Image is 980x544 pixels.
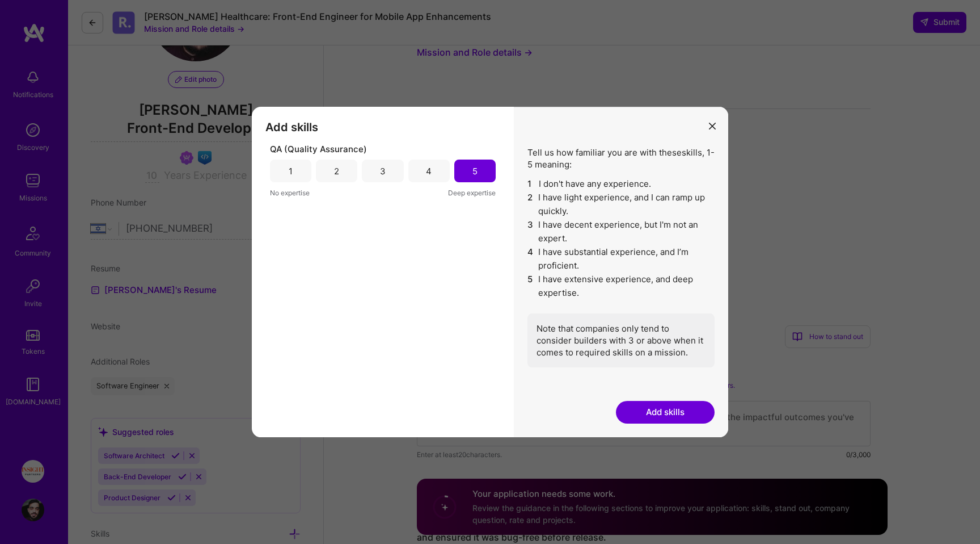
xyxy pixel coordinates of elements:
[527,245,715,273] li: I have substantial experience, and I’m proficient.
[527,191,534,218] span: 2
[380,165,386,177] div: 3
[527,147,715,367] div: Tell us how familiar you are with these skills , 1-5 meaning:
[527,313,715,367] div: Note that companies only tend to consider builders with 3 or above when it comes to required skil...
[527,273,534,300] span: 5
[252,107,728,437] div: modal
[289,165,293,177] div: 1
[527,273,715,300] li: I have extensive experience, and deep expertise.
[426,165,432,177] div: 4
[709,123,716,129] i: icon Close
[527,245,534,273] span: 4
[334,165,339,177] div: 2
[472,165,478,177] div: 5
[527,218,715,245] li: I have decent experience, but I'm not an expert.
[270,143,367,155] span: QA (Quality Assurance)
[527,177,534,191] span: 1
[265,120,500,134] h3: Add skills
[616,401,715,424] button: Add skills
[270,187,310,199] span: No expertise
[527,177,715,191] li: I don't have any experience.
[527,218,534,245] span: 3
[448,187,496,199] span: Deep expertise
[527,191,715,218] li: I have light experience, and I can ramp up quickly.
